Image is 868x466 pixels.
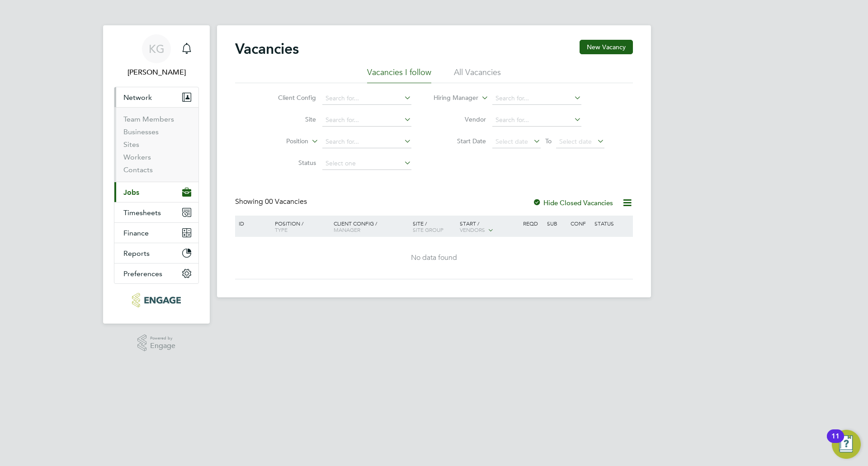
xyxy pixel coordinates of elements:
[114,182,198,202] button: Jobs
[334,226,360,233] span: Manager
[123,93,152,102] span: Network
[460,226,485,233] span: Vendors
[831,436,840,448] div: 11
[322,114,411,127] input: Search for...
[114,223,198,243] button: Finance
[275,226,288,233] span: Type
[236,216,268,231] div: ID
[114,243,198,263] button: Reports
[123,249,150,258] span: Reports
[114,202,198,222] button: Timesheets
[521,216,544,231] div: Reqd
[103,25,210,324] nav: Main navigation
[533,198,613,207] label: Hide Closed Vacancies
[149,43,165,55] span: KG
[256,137,308,146] label: Position
[426,94,478,103] label: Hiring Manager
[322,157,411,170] input: Select one
[114,87,198,107] button: Network
[235,197,309,207] div: Showing
[132,293,180,307] img: protocol-logo-retina.png
[458,216,521,238] div: Start /
[542,135,554,147] span: To
[492,114,581,127] input: Search for...
[114,293,199,307] a: Go to home page
[150,342,175,350] span: Engage
[331,216,410,237] div: Client Config /
[545,216,568,231] div: Sub
[559,137,592,146] span: Select date
[123,153,151,161] a: Workers
[322,136,411,148] input: Search for...
[236,253,632,263] div: No data found
[235,40,299,58] h2: Vacancies
[454,67,501,83] li: All Vacancies
[264,94,316,102] label: Client Config
[265,197,307,206] span: 00 Vacancies
[123,165,153,174] a: Contacts
[123,115,174,123] a: Team Members
[434,115,486,123] label: Vendor
[123,188,139,197] span: Jobs
[264,115,316,123] label: Site
[114,34,199,78] a: KG[PERSON_NAME]
[114,107,198,182] div: Network
[114,67,199,78] span: Kirsty Green
[832,430,861,459] button: Open Resource Center, 11 new notifications
[410,216,458,237] div: Site /
[264,159,316,167] label: Status
[413,226,443,233] span: Site Group
[123,127,159,136] a: Businesses
[434,137,486,145] label: Start Date
[367,67,431,83] li: Vacancies I follow
[123,208,161,217] span: Timesheets
[137,334,176,352] a: Powered byEngage
[123,229,149,237] span: Finance
[568,216,592,231] div: Conf
[268,216,331,237] div: Position /
[150,334,175,342] span: Powered by
[592,216,632,231] div: Status
[495,137,528,146] span: Select date
[114,264,198,283] button: Preferences
[322,92,411,105] input: Search for...
[492,92,581,105] input: Search for...
[123,269,162,278] span: Preferences
[580,40,633,54] button: New Vacancy
[123,140,139,149] a: Sites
